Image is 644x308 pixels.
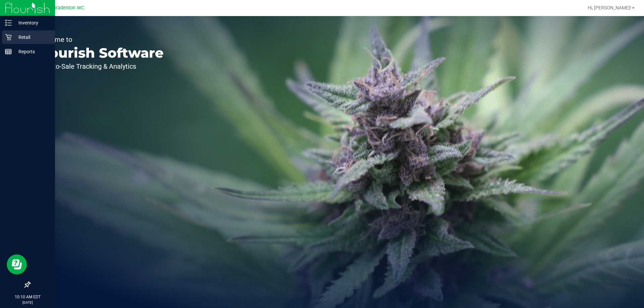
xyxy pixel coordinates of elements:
[588,5,631,10] span: Hi, [PERSON_NAME]!
[7,254,27,274] iframe: Resource center
[36,46,164,60] p: Flourish Software
[36,63,164,70] p: Seed-to-Sale Tracking & Analytics
[5,19,12,26] inline-svg: Inventory
[12,19,52,27] p: Inventory
[12,33,52,41] p: Retail
[5,48,12,55] inline-svg: Reports
[53,5,84,11] span: Bradenton WC
[12,48,52,56] p: Reports
[5,34,12,41] inline-svg: Retail
[3,300,52,305] p: [DATE]
[3,294,52,300] p: 10:10 AM EDT
[36,36,164,43] p: Welcome to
